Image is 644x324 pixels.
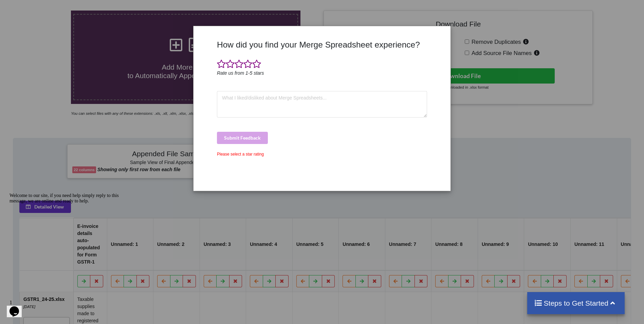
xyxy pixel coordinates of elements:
[217,70,264,76] i: Rate us from 1-5 stars
[217,40,427,50] h3: How did you find your Merge Spreadsheet experience?
[7,190,129,293] iframe: chat widget
[7,297,29,317] iframe: chat widget
[217,151,427,157] div: Please select a star rating
[534,299,618,307] h4: Steps to Get Started
[3,3,112,13] span: Welcome to our site, if you need help simply reply to this message, we are online and ready to help.
[3,3,125,14] div: Welcome to our site, if you need help simply reply to this message, we are online and ready to help.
